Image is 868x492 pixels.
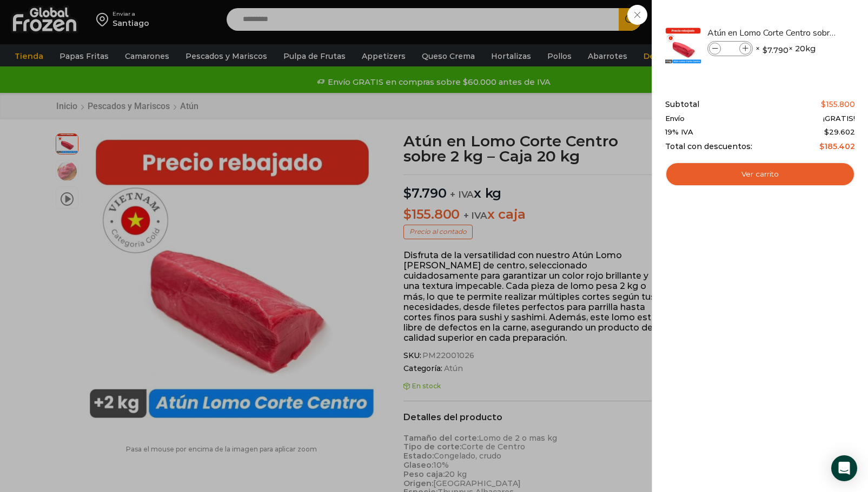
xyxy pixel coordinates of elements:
span: $ [821,99,826,109]
span: Envío [665,114,685,123]
input: Product quantity [722,43,738,55]
span: × × 20kg [756,41,816,56]
a: Ver carrito [665,162,855,187]
span: $ [819,141,824,151]
span: 29.602 [824,127,855,136]
span: ¡GRATIS! [823,114,855,123]
bdi: 185.402 [819,141,855,151]
span: Subtotal [665,100,699,109]
span: $ [763,45,767,56]
div: Open Intercom Messenger [831,455,857,481]
bdi: 155.800 [821,99,855,109]
span: Total con descuentos: [665,142,752,151]
span: $ [824,127,829,136]
a: Atún en Lomo Corte Centro sobre 2 kg - Caja 20 kg [707,27,836,39]
span: 19% IVA [665,128,693,137]
bdi: 7.790 [763,45,789,56]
